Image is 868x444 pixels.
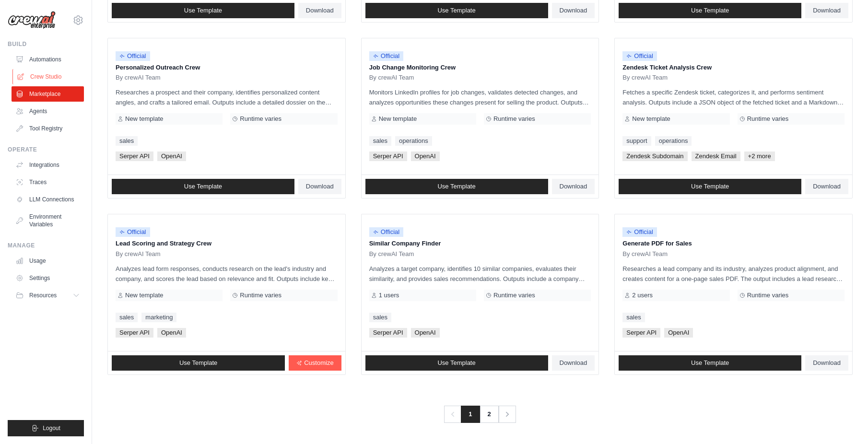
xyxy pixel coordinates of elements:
[369,63,591,72] p: Job Change Monitoring Crew
[395,136,432,146] a: operations
[12,69,85,84] a: Crew Studio
[365,3,548,18] a: Use Template
[8,420,84,436] button: Logout
[116,239,338,248] p: Lead Scoring and Strategy Crew
[125,292,163,299] span: New template
[12,192,84,207] a: LLM Connections
[437,183,475,190] span: Use Template
[306,183,334,190] span: Download
[116,74,161,82] span: By crewAI Team
[622,136,651,146] a: support
[560,359,587,367] span: Download
[813,7,841,14] span: Download
[411,328,440,338] span: OpenAI
[12,121,84,136] a: Tool Registry
[480,406,499,423] a: 2
[304,359,333,367] span: Customize
[298,179,341,194] a: Download
[619,355,801,371] a: Use Template
[691,359,729,367] span: Use Template
[365,179,548,194] a: Use Template
[622,313,645,322] a: sales
[116,227,150,237] span: Official
[369,51,404,61] span: Official
[116,63,338,72] p: Personalized Outreach Crew
[805,3,848,18] a: Download
[805,179,848,194] a: Download
[306,7,334,14] span: Download
[560,183,587,190] span: Download
[369,239,591,248] p: Similar Company Finder
[655,136,692,146] a: operations
[112,355,285,371] a: Use Template
[692,152,740,161] span: Zendesk Email
[184,183,222,190] span: Use Template
[747,292,789,299] span: Runtime varies
[369,227,404,237] span: Official
[805,355,848,371] a: Download
[12,86,84,102] a: Marketplace
[43,424,60,432] span: Logout
[664,328,693,338] span: OpenAI
[112,3,294,18] a: Use Template
[125,115,163,123] span: New template
[116,152,153,161] span: Serper API
[632,292,653,299] span: 2 users
[8,242,84,249] div: Manage
[12,52,84,67] a: Automations
[116,313,138,322] a: sales
[622,250,668,258] span: By crewAI Team
[552,355,595,371] a: Download
[12,104,84,119] a: Agents
[619,3,801,18] a: Use Template
[560,7,587,14] span: Download
[622,239,845,248] p: Generate PDF for Sales
[12,288,84,303] button: Resources
[289,355,341,371] a: Customize
[12,270,84,286] a: Settings
[691,7,729,14] span: Use Template
[411,152,440,161] span: OpenAI
[744,152,775,161] span: +2 more
[619,179,801,194] a: Use Template
[141,313,176,322] a: marketing
[369,152,407,161] span: Serper API
[444,406,516,423] nav: Pagination
[379,292,399,299] span: 1 users
[8,146,84,153] div: Operate
[179,359,217,367] span: Use Template
[116,328,153,338] span: Serper API
[622,264,845,284] p: Researches a lead company and its industry, analyzes product alignment, and creates content for a...
[369,328,407,338] span: Serper API
[747,115,789,123] span: Runtime varies
[365,355,548,371] a: Use Template
[493,292,535,299] span: Runtime varies
[29,292,57,299] span: Resources
[184,7,222,14] span: Use Template
[493,115,535,123] span: Runtime varies
[632,115,670,123] span: New template
[8,40,84,48] div: Build
[8,11,56,29] img: Logo
[112,179,294,194] a: Use Template
[437,7,475,14] span: Use Template
[369,87,591,107] p: Monitors LinkedIn profiles for job changes, validates detected changes, and analyzes opportunitie...
[369,264,591,284] p: Analyzes a target company, identifies 10 similar companies, evaluates their similarity, and provi...
[116,51,150,61] span: Official
[116,87,338,107] p: Researches a prospect and their company, identifies personalized content angles, and crafts a tai...
[379,115,417,123] span: New template
[157,328,186,338] span: OpenAI
[12,253,84,269] a: Usage
[461,406,480,423] span: 1
[369,250,414,258] span: By crewAI Team
[622,87,845,107] p: Fetches a specific Zendesk ticket, categorizes it, and performs sentiment analysis. Outputs inclu...
[622,227,657,237] span: Official
[116,264,338,284] p: Analyzes lead form responses, conducts research on the lead's industry and company, and scores th...
[369,136,391,146] a: sales
[552,3,595,18] a: Download
[552,179,595,194] a: Download
[298,3,341,18] a: Download
[622,51,657,61] span: Official
[437,359,475,367] span: Use Template
[157,152,186,161] span: OpenAI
